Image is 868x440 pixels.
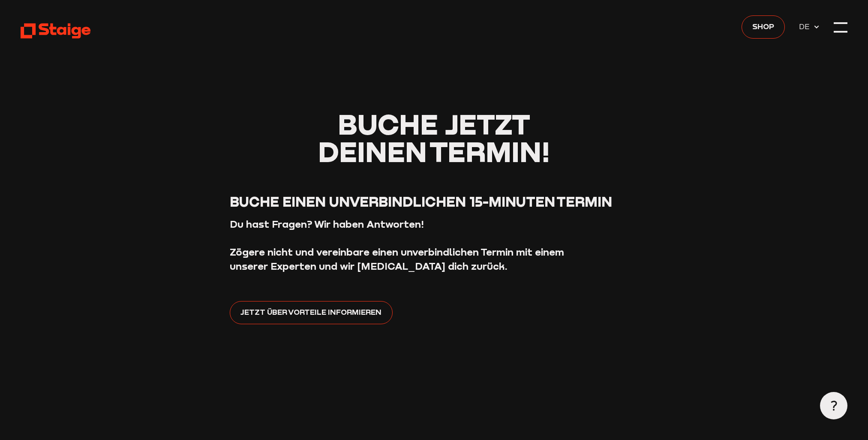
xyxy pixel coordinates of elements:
a: Jetzt über Vorteile informieren [230,301,392,324]
strong: Du hast Fragen? Wir haben Antworten! [230,218,424,230]
span: Shop [752,20,774,32]
span: Buche jetzt deinen Termin! [318,107,550,169]
a: Shop [742,15,785,39]
strong: Zögere nicht und vereinbare einen unverbindlichen Termin mit einem unserer Experten und wir [MEDI... [230,246,564,272]
span: DE [799,20,813,32]
span: Jetzt über Vorteile informieren [240,306,381,318]
span: Buche einen unverbindlichen 15-Minuten Termin [230,193,612,210]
